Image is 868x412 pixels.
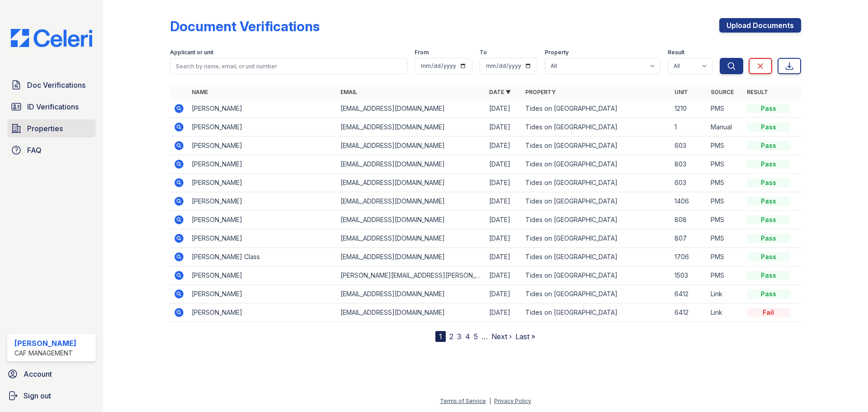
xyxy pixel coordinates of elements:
[337,174,486,192] td: [EMAIL_ADDRESS][DOMAIN_NAME]
[671,266,707,285] td: 1503
[27,123,63,134] span: Properties
[170,49,213,56] label: Applicant or unit
[522,229,670,248] td: Tides on [GEOGRAPHIC_DATA]
[7,119,96,137] a: Properties
[340,89,357,95] a: Email
[188,211,337,229] td: [PERSON_NAME]
[707,285,743,303] td: Link
[522,303,670,322] td: Tides on [GEOGRAPHIC_DATA]
[486,285,522,303] td: [DATE]
[747,104,790,113] div: Pass
[486,303,522,322] td: [DATE]
[337,248,486,266] td: [EMAIL_ADDRESS][DOMAIN_NAME]
[27,80,85,90] span: Doc Verifications
[671,99,707,118] td: 1210
[747,197,790,206] div: Pass
[747,215,790,224] div: Pass
[522,118,670,137] td: Tides on [GEOGRAPHIC_DATA]
[337,118,486,137] td: [EMAIL_ADDRESS][DOMAIN_NAME]
[486,118,522,137] td: [DATE]
[486,192,522,211] td: [DATE]
[522,137,670,155] td: Tides on [GEOGRAPHIC_DATA]
[4,387,99,405] a: Sign out
[7,141,96,159] a: FAQ
[474,332,478,341] a: 5
[671,229,707,248] td: 807
[747,252,790,261] div: Pass
[27,145,42,156] span: FAQ
[671,248,707,266] td: 1706
[671,285,707,303] td: 6412
[707,211,743,229] td: PMS
[489,89,511,95] a: Date ▼
[170,18,320,34] div: Document Verifications
[337,137,486,155] td: [EMAIL_ADDRESS][DOMAIN_NAME]
[24,390,51,401] span: Sign out
[337,155,486,174] td: [EMAIL_ADDRESS][DOMAIN_NAME]
[337,285,486,303] td: [EMAIL_ADDRESS][DOMAIN_NAME]
[486,137,522,155] td: [DATE]
[486,229,522,248] td: [DATE]
[435,331,446,342] div: 1
[188,99,337,118] td: [PERSON_NAME]
[337,211,486,229] td: [EMAIL_ADDRESS][DOMAIN_NAME]
[486,99,522,118] td: [DATE]
[719,18,801,33] a: Upload Documents
[481,331,488,342] span: …
[188,174,337,192] td: [PERSON_NAME]
[188,192,337,211] td: [PERSON_NAME]
[747,271,790,280] div: Pass
[14,338,76,349] div: [PERSON_NAME]
[707,229,743,248] td: PMS
[522,266,670,285] td: Tides on [GEOGRAPHIC_DATA]
[707,155,743,174] td: PMS
[707,174,743,192] td: PMS
[449,332,453,341] a: 2
[747,160,790,169] div: Pass
[440,398,486,404] a: Terms of Service
[668,49,684,56] label: Result
[486,211,522,229] td: [DATE]
[707,192,743,211] td: PMS
[188,229,337,248] td: [PERSON_NAME]
[188,248,337,266] td: [PERSON_NAME] Class
[522,248,670,266] td: Tides on [GEOGRAPHIC_DATA]
[4,365,99,383] a: Account
[675,89,688,95] a: Unit
[489,398,491,404] div: |
[465,332,470,341] a: 4
[747,308,790,317] div: Fail
[707,248,743,266] td: PMS
[486,266,522,285] td: [DATE]
[747,123,790,132] div: Pass
[707,99,743,118] td: PMS
[711,89,734,95] a: Source
[545,49,569,56] label: Property
[522,285,670,303] td: Tides on [GEOGRAPHIC_DATA]
[515,332,535,341] a: Last »
[337,229,486,248] td: [EMAIL_ADDRESS][DOMAIN_NAME]
[170,58,407,74] input: Search by name, email, or unit number
[337,192,486,211] td: [EMAIL_ADDRESS][DOMAIN_NAME]
[337,266,486,285] td: [PERSON_NAME][EMAIL_ADDRESS][PERSON_NAME][DOMAIN_NAME]
[486,174,522,192] td: [DATE]
[192,89,208,95] a: Name
[27,101,79,112] span: ID Verifications
[522,155,670,174] td: Tides on [GEOGRAPHIC_DATA]
[457,332,462,341] a: 3
[707,118,743,137] td: Manual
[337,99,486,118] td: [EMAIL_ADDRESS][DOMAIN_NAME]
[486,248,522,266] td: [DATE]
[747,234,790,243] div: Pass
[671,118,707,137] td: 1
[486,155,522,174] td: [DATE]
[188,266,337,285] td: [PERSON_NAME]
[522,192,670,211] td: Tides on [GEOGRAPHIC_DATA]
[707,266,743,285] td: PMS
[14,349,76,358] div: CAF Management
[188,155,337,174] td: [PERSON_NAME]
[7,76,96,94] a: Doc Verifications
[491,332,512,341] a: Next ›
[188,137,337,155] td: [PERSON_NAME]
